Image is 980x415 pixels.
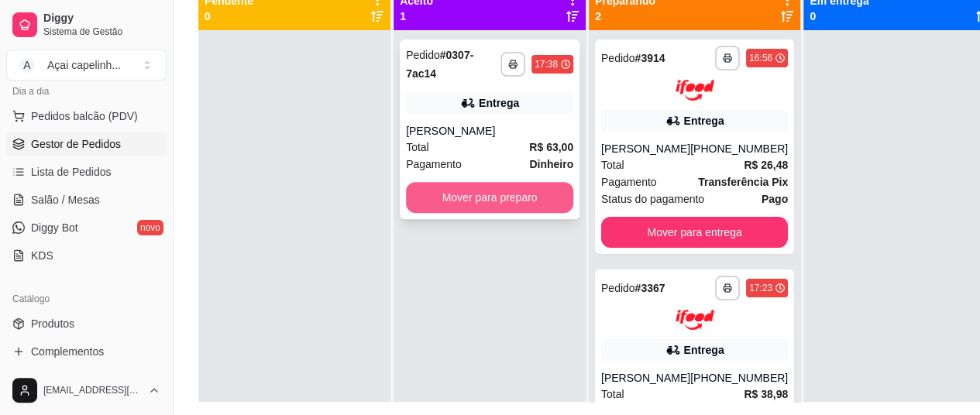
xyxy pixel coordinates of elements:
[6,79,167,104] div: Dia a dia
[479,95,519,111] div: Entrega
[6,132,167,156] a: Gestor de Pedidos
[676,80,714,101] img: ifood
[635,282,665,294] strong: # 3367
[6,286,167,311] div: Catálogo
[31,316,74,331] span: Produtos
[744,388,788,400] strong: R$ 38,98
[749,282,772,294] div: 17:23
[762,193,788,205] strong: Pago
[31,136,121,152] span: Gestor de Pedidos
[47,57,121,73] div: Açai capelinh ...
[601,217,788,248] button: Mover para entrega
[635,52,665,64] strong: # 3914
[601,282,635,294] span: Pedido
[406,49,440,61] span: Pedido
[690,141,788,156] div: [PHONE_NUMBER]
[601,190,704,207] span: Status do pagamento
[6,159,167,184] a: Lista de Pedidos
[6,187,167,212] a: Salão / Mesas
[601,370,690,386] div: [PERSON_NAME]
[400,9,433,24] p: 1
[6,50,167,81] button: Select a team
[595,9,655,24] p: 2
[6,215,167,240] a: Diggy Botnovo
[684,113,724,129] div: Entrega
[601,52,635,64] span: Pedido
[406,49,473,80] strong: # 0307-7ac14
[406,123,573,139] div: [PERSON_NAME]
[406,156,462,173] span: Pagamento
[690,370,788,386] div: [PHONE_NUMBER]
[31,344,104,359] span: Complementos
[535,58,558,70] div: 17:38
[749,52,772,64] div: 16:56
[6,311,167,336] a: Produtos
[6,243,167,268] a: KDS
[31,108,138,124] span: Pedidos balcão (PDV)
[698,176,788,188] strong: Transferência Pix
[6,372,167,409] button: [EMAIL_ADDRESS][DOMAIN_NAME]
[6,339,167,364] a: Complementos
[31,248,53,263] span: KDS
[529,141,573,153] strong: R$ 63,00
[205,9,253,24] p: 0
[43,384,142,396] span: [EMAIL_ADDRESS][DOMAIN_NAME]
[43,12,160,26] span: Diggy
[810,9,868,24] p: 0
[31,192,100,207] span: Salão / Mesas
[601,141,690,156] div: [PERSON_NAME]
[684,342,724,358] div: Entrega
[601,156,624,173] span: Total
[529,158,573,170] strong: Dinheiro
[31,164,112,180] span: Lista de Pedidos
[31,220,78,235] span: Diggy Bot
[406,139,429,156] span: Total
[19,57,35,73] span: A
[744,159,788,171] strong: R$ 26,48
[601,173,657,190] span: Pagamento
[676,310,714,331] img: ifood
[6,104,167,129] button: Pedidos balcão (PDV)
[43,26,160,38] span: Sistema de Gestão
[601,386,624,403] span: Total
[6,6,167,43] a: DiggySistema de Gestão
[406,182,573,213] button: Mover para preparo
